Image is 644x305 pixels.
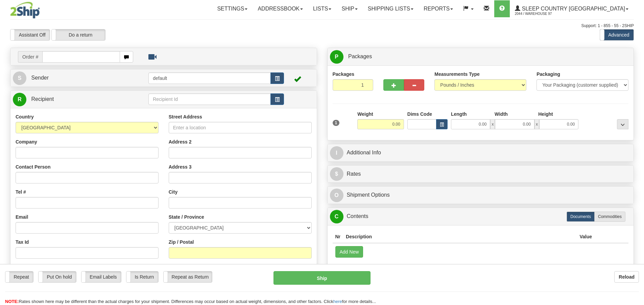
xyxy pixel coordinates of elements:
a: Settings [212,0,253,17]
button: Reload [614,271,639,283]
th: Description [343,231,577,243]
a: Sleep Country [GEOGRAPHIC_DATA] 2044 / Warehouse 97 [510,0,634,17]
label: State / Province [169,214,204,220]
span: Order # [18,51,42,63]
a: IAdditional Info [330,146,631,160]
label: Advanced [600,29,634,40]
label: Put On hold [39,271,76,282]
span: I [330,146,343,160]
span: Sleep Country [GEOGRAPHIC_DATA] [520,6,625,12]
input: Enter a location [169,122,312,133]
span: R [13,93,26,106]
label: Commodities [594,212,625,222]
label: Zip / Postal [169,239,194,245]
label: Contact Person [16,164,50,170]
span: $ [330,167,343,181]
a: $Rates [330,167,631,181]
label: Residential [16,264,41,270]
label: Email [16,214,28,220]
label: Tel # [16,189,26,195]
a: here [333,299,342,304]
a: OShipment Options [330,188,631,202]
a: S Sender [13,71,148,85]
button: Add New [335,246,363,258]
th: Nr [333,231,343,243]
a: Ship [336,0,362,17]
a: Shipping lists [363,0,419,17]
span: S [13,71,26,85]
a: Lists [308,0,336,17]
label: Tax Id [16,239,29,245]
label: Is Return [126,271,158,282]
span: 1 [333,120,340,126]
label: Packaging [536,71,560,78]
label: City [169,189,177,195]
label: Save / Update in Address Book [245,264,311,277]
label: Address 2 [169,138,192,145]
label: Height [538,111,553,117]
a: Addressbook [253,0,308,17]
span: 2044 / Warehouse 97 [515,10,566,17]
span: NOTE: [5,299,19,304]
button: Ship [273,271,371,285]
a: CContents [330,210,631,223]
span: C [330,210,343,223]
input: Recipient Id [148,93,271,105]
label: Email Labels [81,271,121,282]
label: Street Address [169,113,202,120]
a: Reports [419,0,458,17]
span: x [490,119,495,129]
label: Weight [357,111,373,117]
span: P [330,50,343,64]
label: Company [16,138,37,145]
label: Packages [333,71,355,78]
b: Reload [619,274,635,280]
label: Repeat as Return [164,271,212,282]
label: Assistant Off [10,29,50,40]
th: Value [577,231,595,243]
span: Packages [348,53,372,59]
label: Recipient Type [169,264,202,270]
label: Dims Code [407,111,432,117]
label: Do a return [52,29,105,40]
a: R Recipient [13,92,134,106]
span: Sender [31,75,49,81]
label: Length [451,111,467,117]
label: Width [495,111,508,117]
a: P Packages [330,50,631,64]
span: Recipient [31,96,54,102]
label: Country [16,113,34,120]
label: Measurements Type [434,71,480,78]
span: O [330,189,343,202]
div: ... [617,119,628,129]
label: Repeat [5,271,33,282]
div: Support: 1 - 855 - 55 - 2SHIP [10,23,634,29]
label: Address 3 [169,164,192,170]
input: Sender Id [148,72,271,84]
img: logo2044.jpg [10,2,40,19]
span: x [534,119,539,129]
label: Documents [567,212,595,222]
